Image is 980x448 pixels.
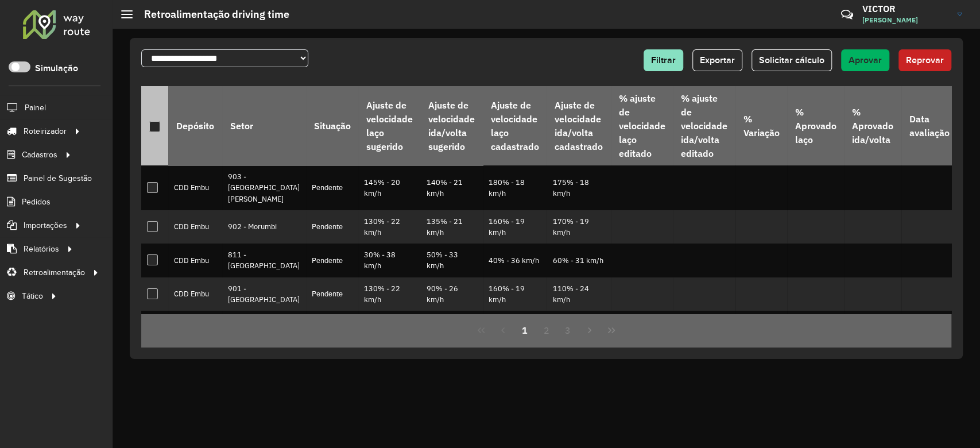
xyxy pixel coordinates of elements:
button: Solicitar cálculo [752,49,832,71]
button: Next Page [579,319,601,341]
td: 175% - 18 km/h [547,165,610,210]
td: 190% - 17 km/h [483,311,547,344]
span: Reprovar [906,55,944,65]
button: 3 [557,319,579,341]
td: 160% - 19 km/h [483,210,547,244]
span: Tático [22,290,43,302]
th: Data avaliação [901,86,957,165]
button: 2 [536,319,557,341]
th: Depósito [168,86,222,165]
td: 130% - 22 km/h [358,210,420,244]
th: Setor [222,86,306,165]
th: % Variação [735,86,787,165]
div: Críticas? Dúvidas? Elogios? Sugestões? Entre em contato conosco! [704,3,824,34]
td: 910 - [GEOGRAPHIC_DATA] [222,311,306,344]
th: Ajuste de velocidade ida/volta cadastrado [547,86,610,165]
td: 145% - 20 km/h [358,165,420,210]
td: CDD Embu [168,311,222,344]
span: Filtrar [651,55,676,65]
button: Aprovar [841,49,889,71]
a: Contato Rápido [835,2,859,27]
td: 160% - 19 km/h [483,277,547,311]
td: 150% - 20 km/h [358,311,420,344]
label: Simulação [35,61,78,75]
th: % Aprovado laço [787,86,844,165]
td: CDD Embu [168,244,222,277]
span: Retroalimentação [24,267,85,279]
th: % ajuste de velocidade ida/volta editado [673,86,735,165]
td: 903 - [GEOGRAPHIC_DATA][PERSON_NAME] [222,165,306,210]
td: 90% - 26 km/h [421,277,483,311]
th: Ajuste de velocidade laço sugerido [358,86,420,165]
td: Pendente [306,311,358,344]
td: Pendente [306,165,358,210]
td: 901 - [GEOGRAPHIC_DATA] [222,277,306,311]
td: 130% - 22 km/h [358,277,420,311]
th: % Aprovado ida/volta [844,86,901,165]
h3: VICTOR [862,3,948,14]
td: 50% - 33 km/h [421,244,483,277]
td: 40% - 36 km/h [483,244,547,277]
button: Last Page [601,319,622,341]
td: 170% - 19 km/h [547,210,610,244]
td: 140% - 21 km/h [421,165,483,210]
button: Exportar [692,49,742,71]
span: Painel [25,102,46,114]
span: Painel de Sugestão [24,172,92,184]
th: Situação [306,86,358,165]
span: Relatórios [24,243,59,255]
span: Aprovar [849,55,882,65]
td: CDD Embu [168,277,222,311]
td: 30% - 38 km/h [358,244,420,277]
span: [PERSON_NAME] [862,15,948,25]
h2: Retroalimentação driving time [133,8,289,21]
button: 1 [514,319,536,341]
th: Ajuste de velocidade ida/volta sugerido [421,86,483,165]
td: 185% - 18 km/h [547,311,610,344]
span: Pedidos [22,196,51,208]
button: Reprovar [898,49,951,71]
td: CDD Embu [168,210,222,244]
span: Roteirizador [24,125,67,137]
td: CDD Embu [168,165,222,210]
td: Pendente [306,210,358,244]
th: % ajuste de velocidade laço editado [611,86,673,165]
span: Cadastros [22,149,57,161]
td: 60% - 31 km/h [547,244,610,277]
td: 180% - 18 km/h [483,165,547,210]
td: 110% - 24 km/h [547,277,610,311]
td: 135% - 21 km/h [421,210,483,244]
th: Ajuste de velocidade laço cadastrado [483,86,547,165]
td: 150% - 20 km/h [421,311,483,344]
td: Pendente [306,244,358,277]
td: Pendente [306,277,358,311]
span: Exportar [700,55,735,65]
span: Solicitar cálculo [759,55,824,65]
button: Filtrar [644,49,683,71]
span: Importações [24,219,67,231]
td: 811 - [GEOGRAPHIC_DATA] [222,244,306,277]
td: 902 - Morumbi [222,210,306,244]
